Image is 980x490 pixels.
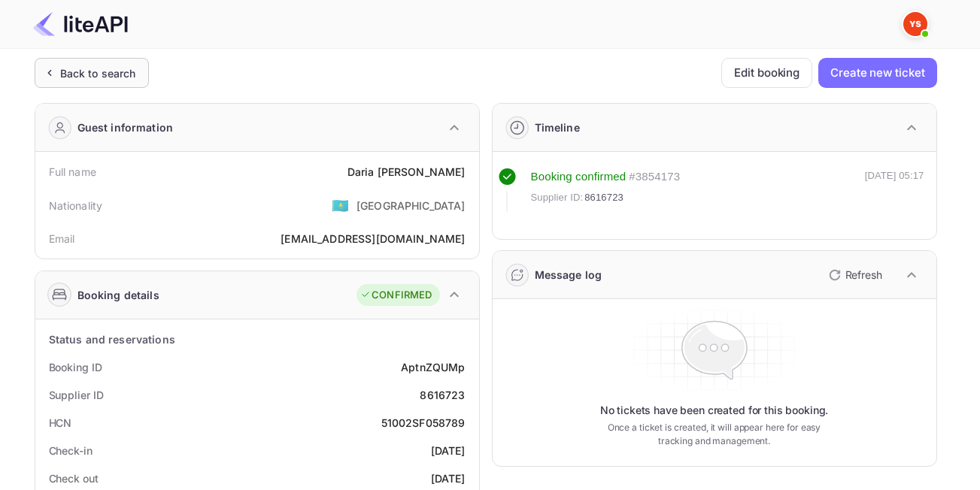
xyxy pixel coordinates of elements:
[903,12,927,36] img: Yandex Support
[600,403,829,418] p: No tickets have been created for this booking.
[865,168,924,212] div: [DATE] 05:17
[820,263,888,287] button: Refresh
[49,415,72,431] div: HCN
[357,198,466,213] div: [GEOGRAPHIC_DATA]
[49,164,96,180] div: Full name
[845,267,882,283] p: Refresh
[77,287,159,303] div: Booking details
[281,231,465,247] div: [EMAIL_ADDRESS][DOMAIN_NAME]
[49,359,102,375] div: Booking ID
[49,443,93,458] div: Check-in
[49,470,99,486] div: Check out
[381,415,466,431] div: 51002SF058789
[49,331,175,347] div: Status and reservations
[49,198,103,213] div: Nationality
[360,288,432,303] div: CONFIRMED
[49,231,75,247] div: Email
[431,443,466,458] div: [DATE]
[77,119,174,135] div: Guest information
[49,387,104,403] div: Supplier ID
[535,119,580,135] div: Timeline
[347,164,466,180] div: Daria [PERSON_NAME]
[818,58,936,88] button: Create new ticket
[401,359,465,375] div: AptnZQUMp
[531,168,627,186] div: Booking confirmed
[60,65,136,81] div: Back to search
[33,12,128,36] img: LiteAPI Logo
[535,267,602,283] div: Message log
[332,192,349,219] span: United States
[721,58,812,88] button: Edit booking
[431,470,466,486] div: [DATE]
[596,421,833,448] p: Once a ticket is created, it will appear here for easy tracking and management.
[531,190,584,205] span: Supplier ID:
[420,387,465,403] div: 8616723
[584,190,623,205] span: 8616723
[629,168,680,186] div: # 3854173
